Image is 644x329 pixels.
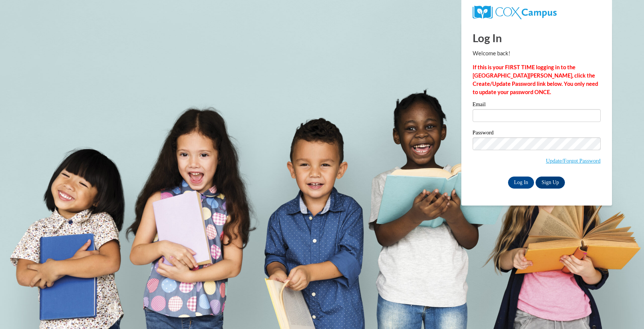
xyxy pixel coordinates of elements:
[473,9,557,15] a: COX Campus
[473,102,601,109] label: Email
[473,6,557,19] img: COX Campus
[473,30,601,46] h1: Log In
[508,177,534,189] input: Log In
[473,130,601,137] label: Password
[473,64,598,95] strong: If this is your FIRST TIME logging in to the [GEOGRAPHIC_DATA][PERSON_NAME], click the Create/Upd...
[473,49,601,58] p: Welcome back!
[536,177,565,189] a: Sign Up
[546,158,600,164] a: Update/Forgot Password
